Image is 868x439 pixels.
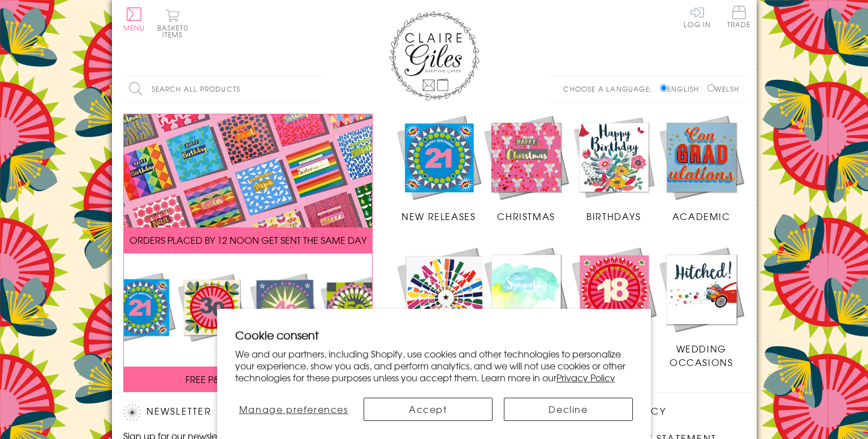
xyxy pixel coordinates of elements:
a: Christmas [482,114,570,223]
input: Search all products [123,76,321,102]
button: Decline [504,398,633,421]
button: Accept [364,398,493,421]
span: Christmas [497,209,555,223]
a: Birthdays [570,114,658,223]
a: Sympathy [482,246,570,355]
span: Trade [727,6,751,28]
h2: Cookie consent [235,327,633,343]
a: Wedding Occasions [658,246,745,369]
a: Log In [684,6,711,28]
button: Basket0 items [157,9,188,38]
span: Menu [123,23,145,33]
span: ORDERS PLACED BY 12 NOON GET SENT THE SAME DAY [129,233,366,247]
span: Academic [672,209,731,223]
a: New Releases [395,114,483,223]
button: Manage preferences [235,398,352,421]
label: English [660,84,705,94]
a: Age Cards [570,246,658,355]
span: FREE P&P ON ALL UK ORDERS [185,372,310,386]
p: We and our partners, including Shopify, use cookies and other technologies to personalize your ex... [235,348,633,383]
a: Trade [727,6,751,30]
span: 0 items [162,23,188,40]
input: Search [310,76,321,102]
p: Choose a language: [563,84,658,94]
button: Menu [123,7,145,31]
label: Welsh [707,84,740,94]
span: Wedding Occasions [670,342,733,369]
span: New Releases [401,209,476,223]
a: Privacy Policy [556,371,615,384]
a: Congratulations [395,246,497,369]
h2: Newsletter [123,404,316,421]
img: Claire Giles Greetings Cards [389,11,480,101]
span: Birthdays [586,209,641,223]
input: English [660,84,667,92]
input: Welsh [707,84,715,92]
a: Academic [658,114,745,223]
span: Manage preferences [239,402,348,416]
